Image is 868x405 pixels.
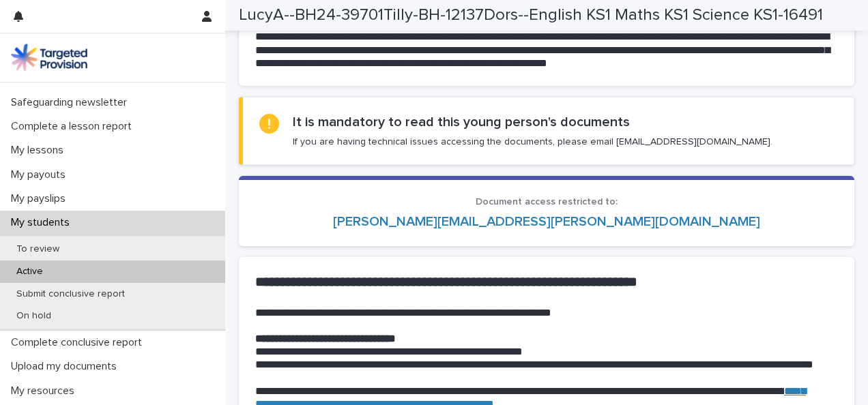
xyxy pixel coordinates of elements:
span: Document access restricted to: [476,197,618,207]
h2: It is mandatory to read this young person's documents [293,114,630,130]
a: [PERSON_NAME][EMAIL_ADDRESS][PERSON_NAME][DOMAIN_NAME] [333,215,760,228]
p: Active [5,266,54,277]
h2: LucyA--BH24-39701Tilly-BH-12137Dors--English KS1 Maths KS1 Science KS1-16491 [239,5,823,25]
p: Submit conclusive report [5,288,136,300]
p: My payouts [5,168,76,181]
p: My resources [5,385,85,397]
p: Complete conclusive report [5,336,153,349]
p: My payslips [5,192,76,205]
p: If you are having technical issues accessing the documents, please email [EMAIL_ADDRESS][DOMAIN_N... [293,136,772,148]
p: On hold [5,310,62,322]
p: My lessons [5,144,74,157]
p: My students [5,216,81,229]
p: Safeguarding newsletter [5,96,138,109]
p: Upload my documents [5,360,128,373]
p: To review [5,243,70,255]
p: Complete a lesson report [5,120,143,133]
img: M5nRWzHhSzIhMunXDL62 [11,44,87,71]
